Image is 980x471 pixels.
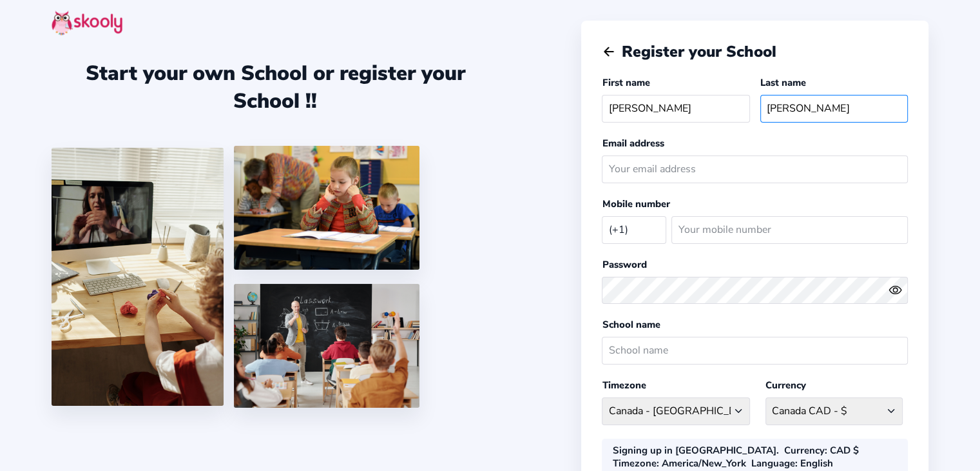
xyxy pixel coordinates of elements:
[52,10,122,35] img: skooly-logo.png
[622,41,776,62] span: Register your School
[602,137,664,150] label: Email address
[760,76,806,89] label: Last name
[602,76,649,89] label: First name
[751,457,832,470] div: : English
[602,197,669,210] label: Mobile number
[52,59,499,115] div: Start your own School or register your School !!
[783,444,824,457] b: Currency
[602,337,908,365] input: School name
[889,283,902,297] ion-icon: eye outline
[52,148,224,406] img: 1.jpg
[612,457,745,470] div: : America/New_York
[783,444,858,457] div: : CAD $
[602,258,646,271] label: Password
[602,95,749,123] input: Your first name
[671,216,908,244] input: Your mobile number
[602,155,908,183] input: Your email address
[234,284,419,408] img: 5.png
[765,379,806,392] label: Currency
[234,146,419,270] img: 4.png
[612,457,656,470] b: Timezone
[889,283,908,297] button: eye outlineeye off outline
[751,457,794,470] b: Language
[612,444,778,457] div: Signing up in [GEOGRAPHIC_DATA].
[760,95,908,123] input: Your last name
[602,45,616,59] button: arrow back outline
[602,379,646,392] label: Timezone
[602,318,660,331] label: School name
